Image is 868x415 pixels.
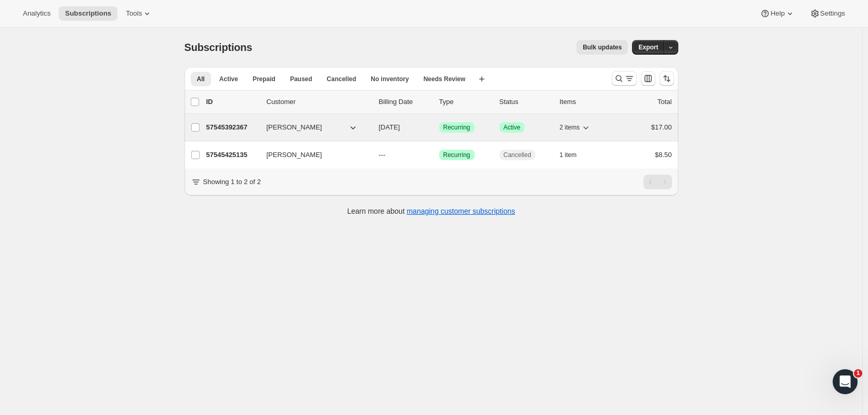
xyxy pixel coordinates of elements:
span: All [197,75,205,83]
button: Sort the results [660,71,674,86]
span: Active [219,75,238,83]
button: Help [754,6,801,21]
nav: Pagination [643,175,672,189]
span: Export [638,43,658,51]
p: Total [657,97,672,107]
span: Help [770,9,784,18]
p: Billing Date [379,97,431,107]
p: Status [499,97,551,107]
span: Recurring [443,123,470,132]
button: [PERSON_NAME] [260,147,364,163]
span: Prepaid [253,75,275,83]
p: 57545425135 [206,150,258,160]
span: Settings [820,9,845,18]
span: --- [379,151,386,159]
span: Cancelled [504,151,531,159]
button: Customize table column order and visibility [641,71,655,86]
button: Analytics [17,6,57,21]
button: 2 items [560,120,591,135]
span: Subscriptions [185,42,253,53]
div: IDCustomerBilling DateTypeStatusItemsTotal [206,97,672,107]
button: Bulk updates [576,40,628,55]
span: Active [504,123,521,132]
span: 2 items [560,123,580,132]
div: 57545425135[PERSON_NAME]---SuccessRecurringCancelled1 item$8.50 [206,148,672,162]
span: [PERSON_NAME] [267,150,322,160]
span: No inventory [371,75,409,83]
p: ID [206,97,258,107]
button: Create new view [474,72,490,86]
span: $17.00 [651,123,672,131]
button: Tools [120,6,159,21]
span: 1 [854,369,862,378]
span: 1 item [560,151,577,159]
button: Search and filter results [612,71,637,86]
a: managing customer subscriptions [406,207,515,215]
span: Tools [126,9,142,18]
div: Items [560,97,612,107]
button: Subscriptions [59,6,117,21]
span: Bulk updates [583,43,622,51]
span: $8.50 [655,151,672,159]
button: Export [632,40,664,55]
span: Cancelled [327,75,357,83]
span: Subscriptions [65,9,111,18]
span: [DATE] [379,123,400,131]
div: 57545392367[PERSON_NAME][DATE]SuccessRecurringSuccessActive2 items$17.00 [206,120,672,135]
p: 57545392367 [206,122,258,133]
iframe: Intercom live chat [833,369,858,394]
button: Settings [804,6,851,21]
button: 1 item [560,148,588,162]
p: Learn more about [347,206,515,216]
div: Type [439,97,491,107]
span: Recurring [443,151,470,159]
p: Customer [267,97,371,107]
button: [PERSON_NAME] [260,119,364,136]
span: Analytics [23,9,50,18]
p: Showing 1 to 2 of 2 [203,177,261,187]
span: Needs Review [424,75,466,83]
span: Paused [290,75,312,83]
span: [PERSON_NAME] [267,122,322,133]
